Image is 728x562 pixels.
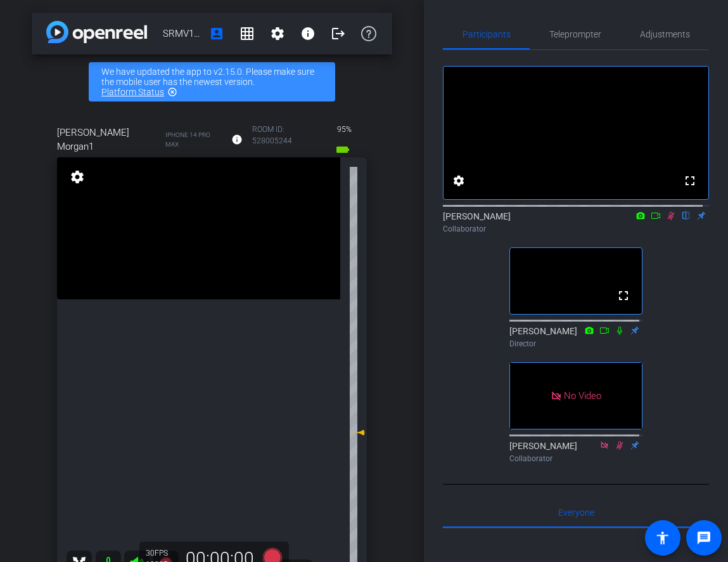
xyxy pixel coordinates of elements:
mat-icon: battery_std [335,142,350,157]
mat-icon: settings [270,26,285,41]
mat-icon: accessibility [655,530,670,546]
mat-icon: -6 dB [350,425,365,440]
div: We have updated the app to v2.15.0. Please make sure the mobile user has the newest version. [89,62,335,101]
div: Director [509,338,642,350]
img: app-logo [46,21,147,43]
div: Collaborator [443,223,709,235]
mat-icon: info [231,134,243,145]
mat-icon: info [300,26,316,41]
div: ROOM ID: 528005244 [252,124,322,157]
div: [PERSON_NAME] [509,325,642,350]
mat-icon: account_box [209,26,224,41]
span: iPhone 14 Pro Max [165,130,222,149]
mat-icon: fullscreen [616,288,631,303]
span: 95% [335,119,354,140]
span: SRMV10 Filming - [PERSON_NAME] [163,21,201,46]
a: Platform Status [101,87,164,97]
div: [PERSON_NAME] [509,440,642,464]
mat-icon: highlight_off [167,87,177,97]
span: No Video [564,389,601,401]
mat-icon: logout [331,26,346,41]
span: Adjustments [640,30,690,39]
div: 30 [146,548,177,558]
mat-icon: fullscreen [682,173,698,188]
span: Participants [463,30,511,39]
span: Everyone [558,508,594,517]
mat-icon: grid_on [239,26,255,41]
mat-icon: message [696,530,712,546]
span: FPS [155,549,168,558]
mat-icon: settings [68,169,86,185]
span: Teleprompter [549,30,601,39]
span: [PERSON_NAME] Morgan1 [57,126,162,154]
mat-icon: settings [451,173,466,188]
div: Collaborator [509,453,642,464]
mat-icon: flip [679,209,694,221]
div: [PERSON_NAME] [443,210,709,235]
